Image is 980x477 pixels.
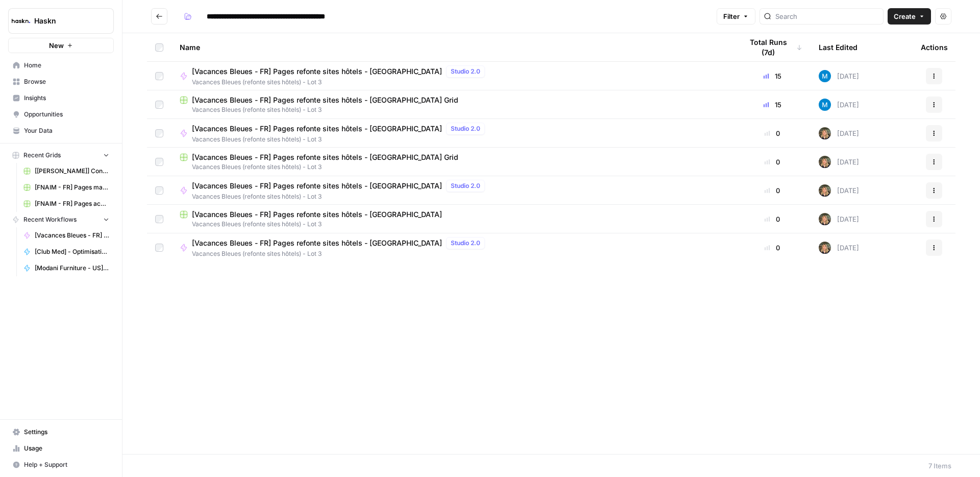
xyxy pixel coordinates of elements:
[180,237,726,258] a: [Vacances Bleues - FR] Pages refonte sites hôtels - [GEOGRAPHIC_DATA]Studio 2.0Vacances Bleues (r...
[8,212,114,227] button: Recent Workflows
[8,123,114,139] a: Your Data
[717,8,755,25] button: Filter
[19,227,114,244] a: [Vacances Bleues - FR] Pages refonte sites hôtels - [GEOGRAPHIC_DATA]
[180,105,726,114] span: Vacances Bleues (refonte sites hôtels) - Lot 3
[24,126,109,135] span: Your Data
[192,249,489,258] span: Vacances Bleues (refonte sites hôtels) - Lot 3
[742,100,802,110] div: 15
[180,220,726,229] span: Vacances Bleues (refonte sites hôtels) - Lot 3
[19,244,114,260] a: [Club Med] - Optimisation + FAQ
[35,166,109,176] span: [[PERSON_NAME]] Content Generation - Van Law Firm - Practice Pages Grid
[8,38,114,53] button: New
[8,8,114,34] button: Workspace: Haskn
[819,127,859,139] div: [DATE]
[19,163,114,179] a: [[PERSON_NAME]] Content Generation - Van Law Firm - Practice Pages Grid
[888,8,931,25] button: Create
[742,214,802,224] div: 0
[921,33,948,61] div: Actions
[819,70,859,82] div: [DATE]
[192,209,442,220] span: [Vacances Bleues - FR] Pages refonte sites hôtels - [GEOGRAPHIC_DATA]
[192,152,458,162] span: [Vacances Bleues - FR] Pages refonte sites hôtels - [GEOGRAPHIC_DATA] Grid
[819,213,859,225] div: [DATE]
[742,33,802,61] div: Total Runs (7d)
[180,180,726,201] a: [Vacances Bleues - FR] Pages refonte sites hôtels - [GEOGRAPHIC_DATA]Studio 2.0Vacances Bleues (r...
[180,209,726,229] a: [Vacances Bleues - FR] Pages refonte sites hôtels - [GEOGRAPHIC_DATA]Vacances Bleues (refonte sit...
[8,148,114,163] button: Recent Grids
[928,461,951,471] div: 7 Items
[8,57,114,74] a: Home
[24,110,109,119] span: Opportunities
[819,184,831,197] img: ziyu4k121h9vid6fczkx3ylgkuqx
[723,11,740,21] span: Filter
[180,33,726,61] div: Name
[23,151,61,160] span: Recent Grids
[24,61,109,70] span: Home
[8,106,114,123] a: Opportunities
[8,74,114,90] a: Browse
[819,33,857,61] div: Last Edited
[742,185,802,196] div: 0
[12,12,30,30] img: Haskn Logo
[35,183,109,192] span: [FNAIM - FR] Pages maison à vendre + ville - 150-300 mots Grid
[819,127,831,139] img: ziyu4k121h9vid6fczkx3ylgkuqx
[819,70,831,82] img: xlx1vc11lo246mpl6i14p9z1ximr
[8,457,114,473] button: Help + Support
[192,181,442,191] span: [Vacances Bleues - FR] Pages refonte sites hôtels - [GEOGRAPHIC_DATA]
[24,427,109,437] span: Settings
[819,242,859,254] div: [DATE]
[742,157,802,167] div: 0
[819,156,831,168] img: ziyu4k121h9vid6fczkx3ylgkuqx
[819,99,831,111] img: xlx1vc11lo246mpl6i14p9z1ximr
[8,440,114,457] a: Usage
[24,77,109,86] span: Browse
[192,192,489,201] span: Vacances Bleues (refonte sites hôtels) - Lot 3
[742,71,802,81] div: 15
[23,215,77,224] span: Recent Workflows
[775,11,879,21] input: Search
[35,264,109,273] span: [Modani Furniture - US] Pages catégories
[151,8,167,25] button: Go back
[180,152,726,172] a: [Vacances Bleues - FR] Pages refonte sites hôtels - [GEOGRAPHIC_DATA] GridVacances Bleues (refont...
[451,67,480,76] span: Studio 2.0
[742,243,802,253] div: 0
[8,90,114,106] a: Insights
[819,156,859,168] div: [DATE]
[35,199,109,208] span: [FNAIM - FR] Pages achat appartement + ville - 150-300 mots Grid
[35,247,109,256] span: [Club Med] - Optimisation + FAQ
[451,181,480,190] span: Studio 2.0
[819,242,831,254] img: ziyu4k121h9vid6fczkx3ylgkuqx
[192,95,458,105] span: [Vacances Bleues - FR] Pages refonte sites hôtels - [GEOGRAPHIC_DATA] Grid
[192,78,489,87] span: Vacances Bleues (refonte sites hôtels) - Lot 3
[180,95,726,114] a: [Vacances Bleues - FR] Pages refonte sites hôtels - [GEOGRAPHIC_DATA] GridVacances Bleues (refont...
[819,99,859,111] div: [DATE]
[24,93,109,103] span: Insights
[192,238,442,248] span: [Vacances Bleues - FR] Pages refonte sites hôtels - [GEOGRAPHIC_DATA]
[35,231,109,240] span: [Vacances Bleues - FR] Pages refonte sites hôtels - [GEOGRAPHIC_DATA]
[180,162,726,172] span: Vacances Bleues (refonte sites hôtels) - Lot 3
[8,424,114,440] a: Settings
[34,16,96,26] span: Haskn
[192,124,442,134] span: [Vacances Bleues - FR] Pages refonte sites hôtels - [GEOGRAPHIC_DATA]
[451,124,480,133] span: Studio 2.0
[180,65,726,87] a: [Vacances Bleues - FR] Pages refonte sites hôtels - [GEOGRAPHIC_DATA]Studio 2.0Vacances Bleues (r...
[894,11,916,21] span: Create
[19,179,114,196] a: [FNAIM - FR] Pages maison à vendre + ville - 150-300 mots Grid
[49,40,64,51] span: New
[24,444,109,453] span: Usage
[24,460,109,469] span: Help + Support
[819,184,859,197] div: [DATE]
[192,66,442,77] span: [Vacances Bleues - FR] Pages refonte sites hôtels - [GEOGRAPHIC_DATA]
[742,128,802,138] div: 0
[819,213,831,225] img: ziyu4k121h9vid6fczkx3ylgkuqx
[192,135,489,144] span: Vacances Bleues (refonte sites hôtels) - Lot 3
[19,196,114,212] a: [FNAIM - FR] Pages achat appartement + ville - 150-300 mots Grid
[180,123,726,144] a: [Vacances Bleues - FR] Pages refonte sites hôtels - [GEOGRAPHIC_DATA]Studio 2.0Vacances Bleues (r...
[451,238,480,248] span: Studio 2.0
[19,260,114,276] a: [Modani Furniture - US] Pages catégories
